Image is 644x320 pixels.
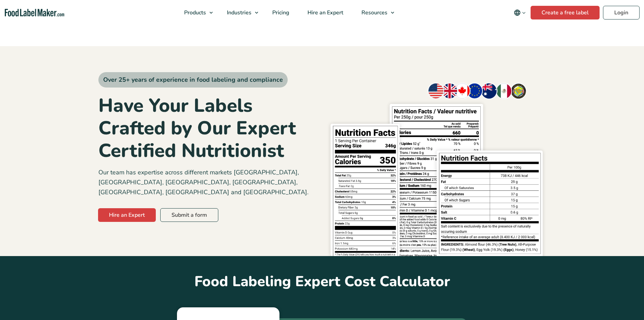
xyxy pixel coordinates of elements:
[182,9,207,16] span: Products
[603,6,640,19] a: Login
[5,9,64,17] a: Food Label Maker homepage
[98,208,156,222] a: Hire an Expert
[305,9,344,16] span: Hire an Expert
[98,94,317,162] h1: Have Your Labels Crafted by Our Expert Certified Nutritionist
[531,6,600,19] a: Create a free label
[160,208,218,222] a: Submit a form
[270,9,290,16] span: Pricing
[98,72,288,88] span: Over 25+ years of experience in food labeling and compliance
[509,6,531,19] button: Change language
[225,9,252,16] span: Industries
[98,168,317,197] p: Our team has expertise across different markets [GEOGRAPHIC_DATA], [GEOGRAPHIC_DATA], [GEOGRAPHIC...
[98,256,546,291] h2: Food Labeling Expert Cost Calculator
[359,9,388,16] span: Resources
